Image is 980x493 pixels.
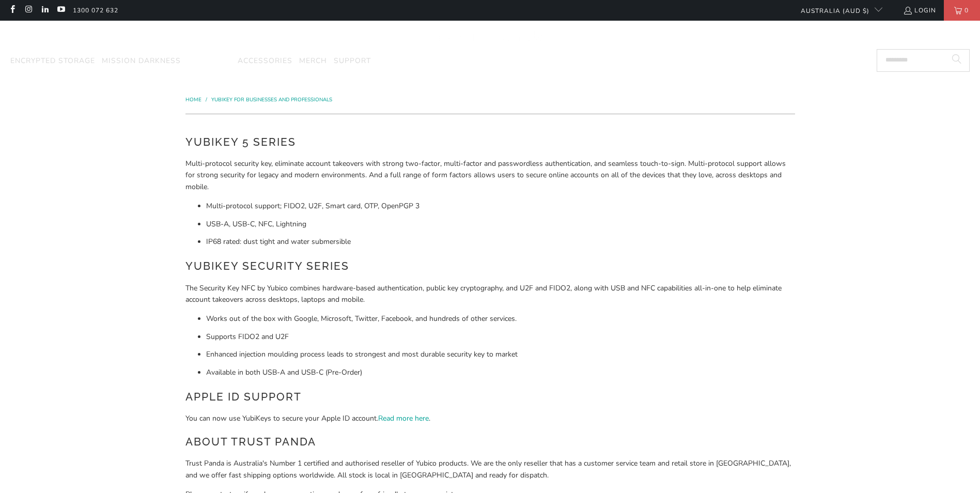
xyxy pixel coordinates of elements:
span: Home [185,96,201,103]
a: Encrypted Storage [10,49,95,73]
li: Works out of the box with Google, Microsoft, Twitter, Facebook, and hundreds of other services. [206,313,795,325]
a: Merch [299,49,327,73]
h2: YubiKey Security Series [185,258,795,274]
a: Login [903,5,936,16]
p: Multi-protocol security key, eliminate account takeovers with strong two-factor, multi-factor and... [185,158,795,193]
input: Search... [877,49,970,72]
li: USB-A, USB-C, NFC, Lightning [206,219,795,230]
a: Trust Panda Australia on LinkedIn [40,6,49,14]
p: Trust Panda is Australia's Number 1 certified and authorised reseller of Yubico products. We are ... [185,458,795,481]
a: YubiKey for Businesses and Professionals [211,96,332,103]
button: Search [944,49,970,72]
span: Mission Darkness [102,56,181,66]
li: Enhanced injection moulding process leads to strongest and most durable security key to market [206,349,795,360]
li: Supports FIDO2 and U2F [206,331,795,343]
li: Multi-protocol support; FIDO2, U2F, Smart card, OTP, OpenPGP 3 [206,201,795,212]
h2: About Trust Panda [185,434,795,450]
a: Home [185,96,203,103]
span: Encrypted Storage [10,56,95,66]
span: Accessories [238,56,292,66]
a: Read more here [378,413,429,423]
p: The Security Key NFC by Yubico combines hardware-based authentication, public key cryptography, a... [185,283,795,306]
summary: YubiKey [188,49,231,73]
a: 1300 072 632 [73,5,118,16]
img: Trust Panda Australia [437,26,543,47]
a: Trust Panda Australia on YouTube [56,6,65,14]
a: Support [334,49,371,73]
h2: Apple ID Support [185,389,795,405]
a: Trust Panda Australia on Facebook [8,6,17,14]
a: Mission Darkness [102,49,181,73]
nav: Translation missing: en.navigation.header.main_nav [10,49,371,73]
span: YubiKey [188,56,220,66]
a: Trust Panda Australia on Instagram [24,6,33,14]
span: Merch [299,56,327,66]
span: Support [334,56,371,66]
li: Available in both USB-A and USB-C (Pre-Order) [206,367,795,378]
a: Accessories [238,49,292,73]
p: You can now use YubiKeys to secure your Apple ID account. . [185,413,795,424]
li: IP68 rated: dust tight and water submersible [206,236,795,248]
span: / [206,96,207,103]
h2: YubiKey 5 Series [185,134,795,150]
